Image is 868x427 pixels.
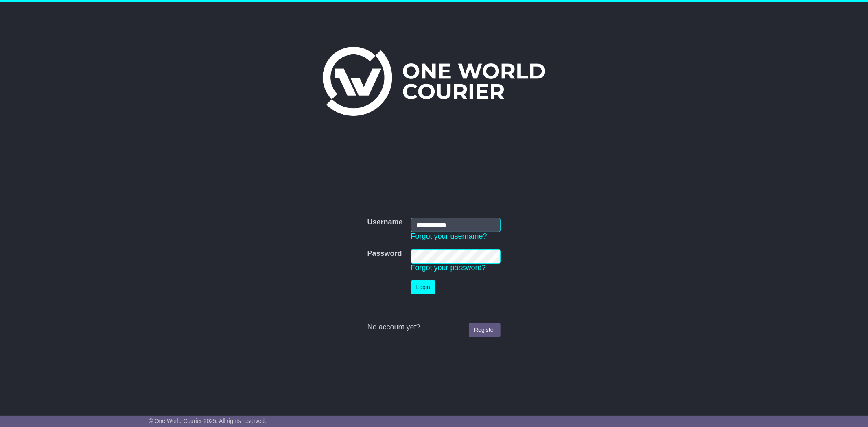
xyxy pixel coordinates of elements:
label: Username [367,218,403,227]
img: One World [323,47,545,116]
a: Forgot your password? [411,264,486,272]
a: Forgot your username? [411,232,487,240]
span: © One World Courier 2025. All rights reserved. [149,418,267,424]
a: Register [469,323,501,337]
label: Password [367,249,402,258]
div: No account yet? [367,323,501,332]
button: Login [411,280,435,294]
